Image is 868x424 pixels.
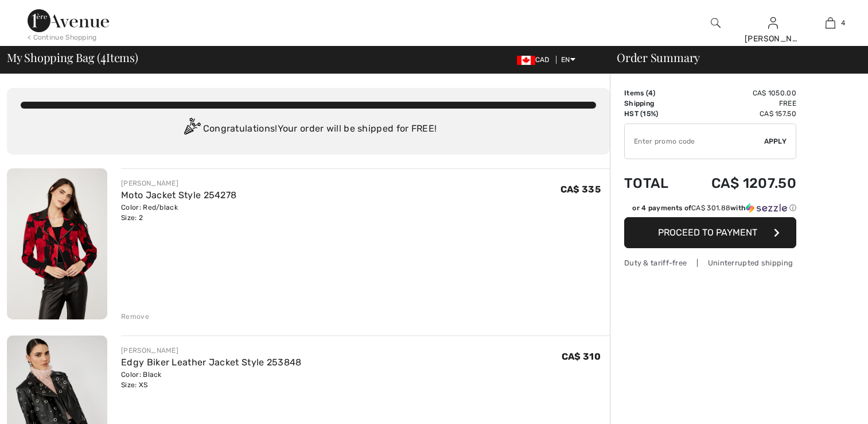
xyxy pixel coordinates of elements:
[632,203,796,213] div: or 4 payments of with
[683,164,796,203] td: CA$ 1207.50
[683,98,796,109] td: Free
[21,118,596,141] div: Congratulations! Your order will be shipped for FREE!
[560,184,601,195] span: CA$ 335
[121,202,236,223] div: Color: Red/black Size: 2
[100,49,106,64] span: 4
[624,257,796,268] div: Duty & tariff-free | Uninterrupted shipping
[180,118,203,141] img: Congratulation2.svg
[764,136,787,147] span: Apply
[603,52,861,63] div: Order Summary
[826,16,835,30] img: My Bag
[745,33,801,45] div: [PERSON_NAME]
[658,227,757,238] span: Proceed to Payment
[517,56,554,64] span: CAD
[562,351,601,362] span: CA$ 310
[121,190,236,201] a: Moto Jacket Style 254278
[683,109,796,119] td: CA$ 157.50
[624,217,796,248] button: Proceed to Payment
[28,9,109,32] img: 1ère Avenue
[691,204,730,212] span: CA$ 301.88
[121,178,236,188] div: [PERSON_NAME]
[625,124,764,159] input: Promo code
[624,164,683,203] td: Total
[121,357,301,368] a: Edgy Biker Leather Jacket Style 253848
[802,16,858,30] a: 4
[841,18,845,28] span: 4
[121,345,301,356] div: [PERSON_NAME]
[768,16,778,30] img: My Info
[7,168,107,319] img: Moto Jacket Style 254278
[7,52,138,63] span: My Shopping Bag ( Items)
[121,311,149,322] div: Remove
[768,17,778,28] a: Sign In
[624,203,796,217] div: or 4 payments ofCA$ 301.88withSezzle Click to learn more about Sezzle
[624,98,683,109] td: Shipping
[795,390,857,418] iframe: Opens a widget where you can chat to one of our agents
[624,109,683,119] td: HST (15%)
[648,89,653,97] span: 4
[517,56,535,65] img: Canadian Dollar
[746,203,787,213] img: Sezzle
[121,369,301,390] div: Color: Black Size: XS
[28,32,97,43] div: < Continue Shopping
[711,16,721,30] img: search the website
[683,88,796,98] td: CA$ 1050.00
[624,88,683,98] td: Items ( )
[561,56,575,64] span: EN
